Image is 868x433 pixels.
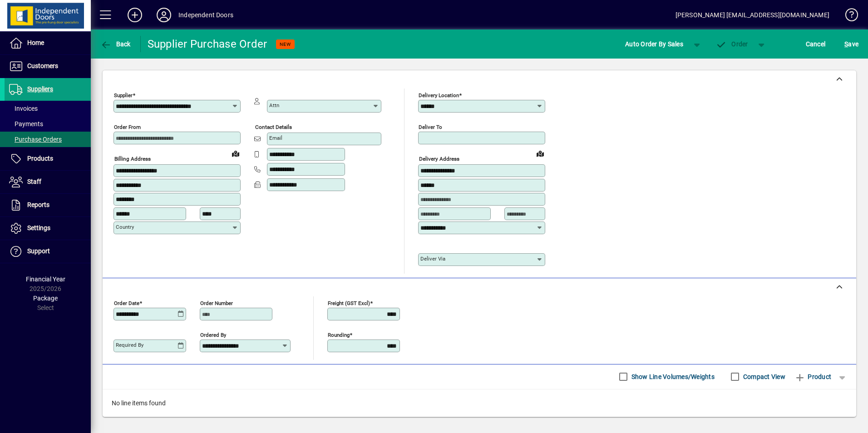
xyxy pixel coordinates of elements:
a: Settings [5,217,91,240]
a: Staff [5,171,91,193]
span: Product [794,369,831,384]
span: Support [27,247,50,255]
mat-label: Required by [116,342,143,348]
div: [PERSON_NAME] [EMAIL_ADDRESS][DOMAIN_NAME] [676,8,829,22]
span: Financial Year [26,276,65,283]
label: Compact View [741,372,785,381]
span: Cancel [806,37,826,51]
mat-label: Email [269,135,282,141]
mat-label: Deliver via [420,256,445,262]
a: Reports [5,194,91,216]
app-page-header-button: Back [91,36,141,52]
span: Auto Order By Sales [625,37,683,51]
div: Supplier Purchase Order [148,37,267,51]
div: No line items found [103,389,856,417]
button: Order [711,36,753,52]
span: Products [27,155,53,162]
a: Purchase Orders [5,132,91,147]
a: Knowledge Base [838,2,857,31]
a: View on map [533,146,547,161]
mat-label: Order date [114,300,139,306]
a: Home [5,32,91,54]
button: Back [98,36,133,52]
span: Customers [27,62,58,69]
span: Package [33,295,58,302]
button: Auto Order By Sales [621,36,688,52]
span: Payments [9,120,43,128]
a: Payments [5,116,91,132]
span: ave [844,37,858,51]
mat-label: Order number [200,300,233,306]
span: Reports [27,201,49,208]
mat-label: Country [116,224,134,230]
span: Settings [27,224,50,231]
mat-label: Deliver To [419,124,442,130]
span: Invoices [9,105,38,112]
mat-label: Freight (GST excl) [328,300,370,306]
mat-label: Ordered by [200,331,226,338]
mat-label: Attn [269,102,279,108]
span: Staff [27,178,41,185]
span: Order [716,40,748,48]
a: View on map [228,146,243,161]
span: Suppliers [27,85,53,93]
mat-label: Order from [114,124,141,130]
button: Cancel [804,36,828,52]
a: Invoices [5,101,91,116]
mat-label: Delivery Location [419,92,459,98]
span: Home [27,39,44,46]
button: Profile [149,7,178,23]
button: Save [842,36,861,52]
a: Products [5,148,91,170]
a: Customers [5,55,91,78]
button: Product [790,369,836,385]
a: Support [5,240,91,263]
div: Independent Doors [178,8,233,22]
span: NEW [280,41,291,47]
mat-label: Supplier [114,92,133,98]
span: S [844,40,848,48]
label: Show Line Volumes/Weights [630,372,715,381]
span: Purchase Orders [9,136,62,143]
mat-label: Rounding [328,331,350,338]
span: Back [100,40,131,48]
button: Add [120,7,149,23]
